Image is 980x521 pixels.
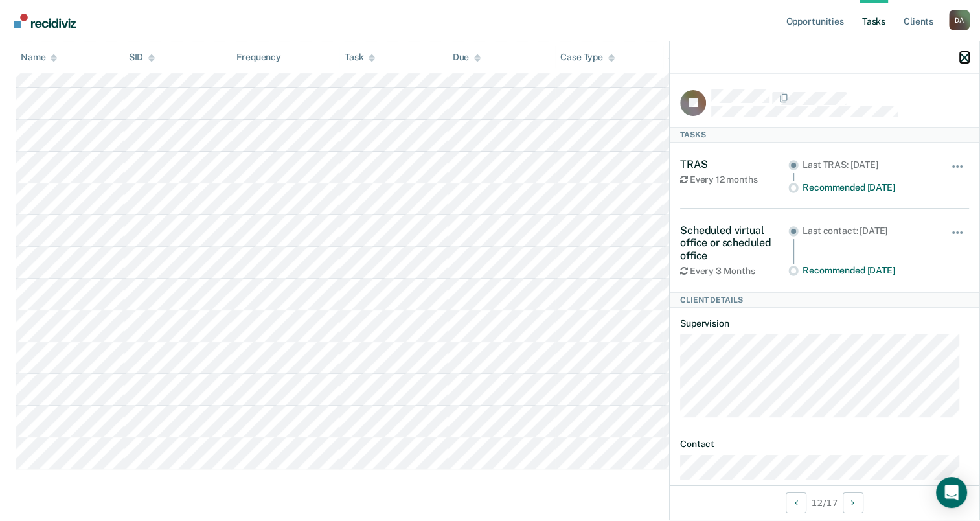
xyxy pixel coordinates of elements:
div: Case Type [560,52,615,63]
div: Due [453,52,481,63]
div: Scheduled virtual office or scheduled office [680,224,788,262]
div: Supervision Level [668,52,753,63]
button: Previous Client [786,492,806,513]
div: Name [21,52,57,63]
div: Recommended [DATE] [803,182,933,193]
div: Open Intercom Messenger [936,477,967,508]
dt: Contact [680,439,969,450]
div: TRAS [680,158,788,170]
div: Frequency [236,52,281,63]
div: D A [949,10,970,30]
div: Last contact: [DATE] [803,226,933,237]
dt: Supervision [680,318,969,329]
div: SID [129,52,155,63]
img: Recidiviz [14,14,76,28]
button: Next Client [843,492,863,513]
div: Tasks [670,127,979,143]
div: 12 / 17 [670,485,979,520]
div: Every 3 Months [680,266,788,277]
div: Last TRAS: [DATE] [803,159,933,170]
div: Recommended [DATE] [803,265,933,276]
button: Profile dropdown button [949,10,970,30]
div: Every 12 months [680,174,788,185]
div: Task [345,52,375,63]
div: Client Details [670,292,979,308]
